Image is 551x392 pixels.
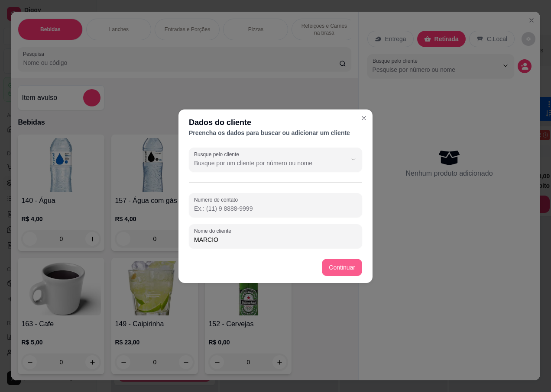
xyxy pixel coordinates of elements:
[194,235,357,244] input: Nome do cliente
[194,159,333,167] input: Busque pelo cliente
[189,116,362,129] div: Dados do cliente
[194,227,234,235] label: Nome do cliente
[194,151,242,158] label: Busque pelo cliente
[357,111,371,125] button: Close
[189,129,362,137] div: Preencha os dados para buscar ou adicionar um cliente
[322,259,362,276] button: Continuar
[194,204,357,213] input: Número de contato
[347,152,360,166] button: Show suggestions
[194,196,241,203] label: Número de contato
